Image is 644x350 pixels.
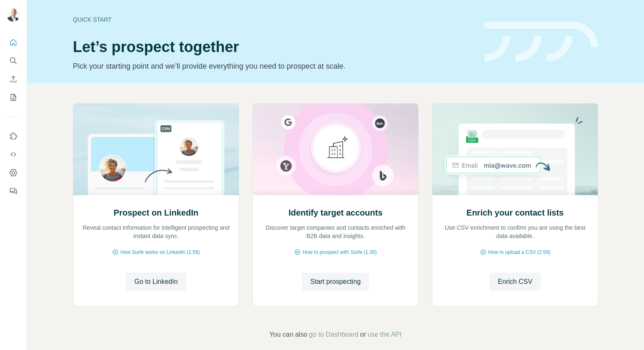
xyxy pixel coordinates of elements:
button: Search [7,53,20,68]
p: Pick your starting point and we’ll provide everything you need to prospect at scale. [73,60,474,72]
p: Discover target companies and contacts enriched with B2B data and insights. [261,223,410,240]
span: You can also [270,330,307,340]
span: or [360,330,366,340]
button: use the API [367,330,402,340]
span: How to upload a CSV (2:59) [488,248,550,256]
span: Go to LinkedIn [134,277,177,287]
span: Start prospecting [310,277,361,287]
p: Use CSV enrichment to confirm you are using the best data available. [441,223,589,240]
button: Use Surfe on LinkedIn [7,129,20,144]
h2: Enrich your contact lists [467,207,564,218]
button: Quick start [7,35,20,50]
h1: Let’s prospect together [73,39,474,55]
button: Use Surfe API [7,147,20,162]
span: Enrich CSV [498,277,532,287]
img: Enrich your contact lists [432,104,598,195]
button: Enrich CSV [7,72,20,87]
img: Avatar [7,8,20,22]
h2: Prospect on LinkedIn [114,207,198,218]
button: Dashboard [7,165,20,180]
button: Feedback [7,184,20,199]
button: Start prospecting [302,273,369,291]
img: banner [484,22,598,62]
span: How Surfe works on LinkedIn (1:58) [120,248,200,256]
h2: Identify target accounts [289,207,383,218]
button: go to Dashboard [309,330,358,340]
button: Go to LinkedIn [126,273,186,291]
button: Enrich CSV [489,273,541,291]
span: How to prospect with Surfe (1:30) [302,248,377,256]
button: My lists [7,90,20,105]
div: Quick start [73,15,474,24]
img: Identify target accounts [252,104,419,195]
p: Reveal contact information for intelligent prospecting and instant data sync. [82,223,230,240]
img: Prospect on LinkedIn [73,104,239,195]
